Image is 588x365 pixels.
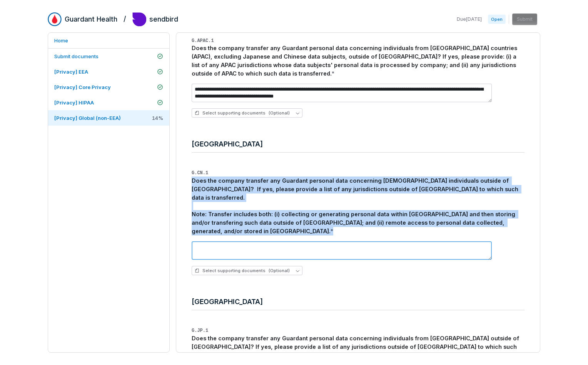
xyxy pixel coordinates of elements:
a: [Privacy] EEA [48,64,169,79]
div: Does the company transfer any Guardant personal data concerning individuals from [GEOGRAPHIC_DATA... [192,334,525,359]
a: [Privacy] HIPAA [48,95,169,110]
a: Submit documents [48,49,169,64]
span: [Privacy] HIPAA [54,99,94,106]
span: G.APAC.1 [192,38,214,44]
span: G.JP.1 [192,328,208,333]
h2: / [124,12,126,24]
a: Home [48,33,169,48]
span: Submit documents [54,53,99,59]
span: Select supporting documents [195,268,290,274]
h2: Guardant Health [65,14,117,24]
span: (Optional) [269,110,290,116]
span: Select supporting documents [195,110,290,116]
a: [Privacy] Global (non-EEA)14% [48,110,169,126]
span: 14 % [152,114,163,121]
span: Open [488,15,506,24]
div: Does the company transfer any Guardant personal data concerning [DEMOGRAPHIC_DATA] individuals ou... [192,177,525,235]
h4: [GEOGRAPHIC_DATA] [192,139,525,149]
h4: [GEOGRAPHIC_DATA] [192,297,525,307]
span: [Privacy] Global (non-EEA) [54,115,121,121]
span: [Privacy] EEA [54,69,88,75]
span: Due [DATE] [457,16,482,22]
h2: sendbird [149,14,178,24]
span: G.CN.1 [192,170,208,176]
span: (Optional) [269,268,290,274]
span: [Privacy] Core Privacy [54,84,111,90]
a: [Privacy] Core Privacy [48,79,169,95]
div: Does the company transfer any Guardant personal data concerning individuals from [GEOGRAPHIC_DATA... [192,44,525,77]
